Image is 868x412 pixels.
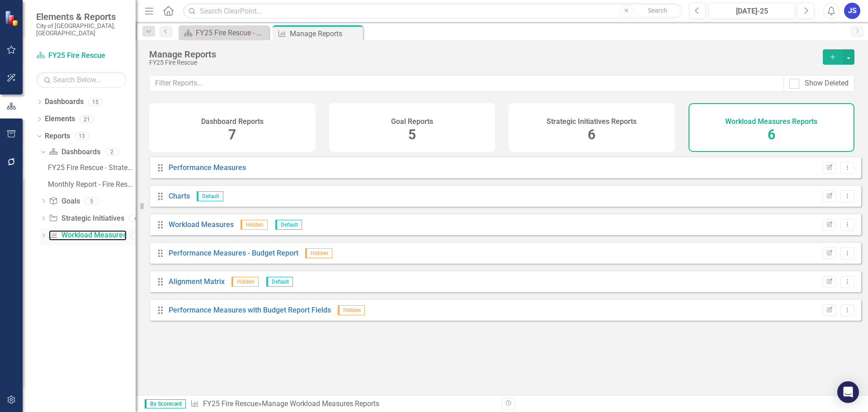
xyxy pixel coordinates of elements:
[46,161,136,175] a: FY25 Fire Rescue - Strategic Plan
[145,399,186,408] span: By Scorecard
[36,72,127,88] input: Search Below...
[4,10,21,27] img: ClearPoint Strategy
[149,59,814,66] div: FY25 Fire Rescue
[266,277,293,287] span: Default
[131,232,146,239] div: 2
[338,305,365,315] span: Hidden
[169,277,225,286] a: Alignment Matrix
[241,220,268,230] span: Hidden
[635,5,680,17] button: Search
[196,27,267,38] div: FY25 Fire Rescue - Strategic Plan
[48,180,136,189] div: Monthly Report - Fire Rescue
[648,7,667,14] span: Search
[181,27,267,38] a: FY25 Fire Rescue - Strategic Plan
[36,51,127,61] a: FY25 Fire Rescue
[49,147,100,157] a: Dashboards
[228,127,236,142] span: 7
[80,115,94,123] div: 21
[75,133,89,140] div: 13
[49,230,126,241] a: Workload Measures
[169,249,298,257] a: Performance Measures - Budget Report
[290,28,361,39] div: Manage Reports
[588,127,595,142] span: 6
[49,213,124,224] a: Strategic Initiatives
[408,127,416,142] span: 5
[46,177,136,192] a: Monthly Report - Fire Rescue
[169,163,246,172] a: Performance Measures
[190,399,495,409] div: » Manage Workload Measures Reports
[805,78,849,89] div: Show Deleted
[197,191,223,201] span: Default
[85,197,99,205] div: 5
[36,11,127,22] span: Elements & Reports
[305,248,332,258] span: Hidden
[712,6,792,17] div: [DATE]-25
[169,306,331,314] a: Performance Measures with Budget Report Fields
[105,148,119,156] div: 2
[183,3,682,19] input: Search ClearPoint...
[36,22,127,37] small: City of [GEOGRAPHIC_DATA], [GEOGRAPHIC_DATA]
[149,75,784,92] input: Filter Reports...
[547,118,637,126] h4: Strategic Initiatives Reports
[708,3,795,19] button: [DATE]-25
[48,164,136,172] div: FY25 Fire Rescue - Strategic Plan
[275,220,302,230] span: Default
[45,131,70,142] a: Reports
[88,98,103,106] div: 15
[837,381,859,403] div: Open Intercom Messenger
[169,220,234,229] a: Workload Measures
[45,114,75,124] a: Elements
[725,118,817,126] h4: Workload Measures Reports
[49,196,80,207] a: Goals
[149,49,814,59] div: Manage Reports
[203,399,258,408] a: FY25 Fire Rescue
[169,192,190,200] a: Charts
[231,277,259,287] span: Hidden
[844,3,860,19] button: JS
[768,127,775,142] span: 6
[201,118,264,126] h4: Dashboard Reports
[45,97,84,107] a: Dashboards
[129,214,143,222] div: 4
[391,118,433,126] h4: Goal Reports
